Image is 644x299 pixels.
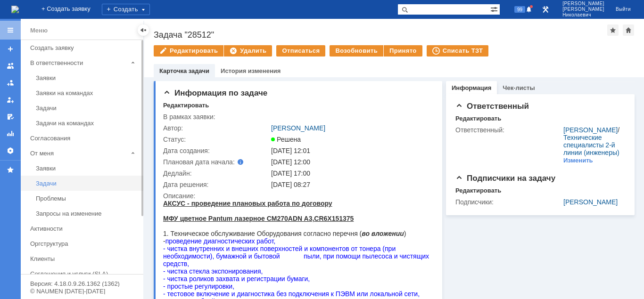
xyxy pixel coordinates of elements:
[540,4,551,15] a: Перейти в интерфейс администратора
[3,92,18,107] a: Мои заявки
[36,105,138,112] div: Задачи
[607,24,619,36] div: Добавить в избранное
[455,198,561,206] div: Подписчики:
[163,170,269,177] div: Дедлайн:
[455,174,555,183] span: Подписчики на задачу
[163,136,269,143] div: Статус:
[3,41,18,57] a: Создать заявку
[30,59,127,66] div: В ответственности
[2,38,112,45] font: проведение диагностических работ,
[30,281,134,287] div: Версия: 4.18.0.9.26.1362 (1362)
[30,240,138,247] div: Оргструктура
[3,143,18,158] a: Настройки
[30,44,138,51] div: Создать заявку
[490,4,500,13] span: Расширенный поиск
[163,158,258,166] div: Плановая дата начала:
[163,192,432,200] div: Описание:
[271,181,430,188] div: [DATE] 08:27
[562,1,604,7] span: [PERSON_NAME]
[3,58,18,73] a: Заявки на командах
[271,124,325,132] a: [PERSON_NAME]
[563,126,621,156] div: /
[563,134,619,156] a: Технические специалисты 2-й линии (инженеры)
[30,288,134,294] div: © NAUMEN [DATE]-[DATE]
[26,267,141,281] a: Соглашения и услуги (SLA)
[32,101,141,115] a: Задачи
[163,181,269,188] div: Дата решения:
[563,126,618,134] a: [PERSON_NAME]
[163,147,269,154] div: Дата создания:
[3,126,18,141] a: Отчеты
[455,115,501,122] div: Редактировать
[30,135,138,142] div: Согласования
[198,30,241,38] strong: во вложении
[154,30,607,40] div: Задача "28512"
[623,24,634,36] div: Сделать домашней страницей
[26,251,141,266] a: Клиенты
[36,180,138,187] div: Задачи
[32,191,141,206] a: Проблемы
[30,255,138,262] div: Клиенты
[32,161,141,176] a: Заявки
[163,113,269,121] div: В рамках заявки:
[271,147,430,154] div: [DATE] 12:01
[3,75,18,90] a: Заявки в моей ответственности
[221,67,281,74] a: История изменения
[148,143,218,151] font: Отчет по работам в 1С
[455,102,529,111] span: Ответственный
[32,206,141,221] a: Запросы на изменение
[26,131,141,145] a: Согласования
[563,157,593,164] div: Изменить
[26,221,141,236] a: Активности
[11,6,19,13] img: logo
[503,84,535,91] a: Чек-листы
[36,74,138,81] div: Заявки
[138,24,149,36] div: Скрыть меню
[562,7,604,12] span: [PERSON_NAME]
[562,12,604,18] span: Николаевич
[32,71,141,85] a: Заявки
[32,176,141,191] a: Задачи
[271,136,301,143] span: Решена
[271,158,430,166] div: [DATE] 12:00
[36,210,138,217] div: Запросы на изменение
[30,150,127,157] div: От меня
[30,270,138,277] div: Соглашения и услуги (SLA)
[163,89,267,97] span: Информация по задаче
[452,84,491,91] a: Информация
[563,198,618,206] a: [PERSON_NAME]
[3,109,18,124] a: Мои согласования
[32,86,141,100] a: Заявки на командах
[32,116,141,130] a: Задачи на командах
[514,6,525,13] span: 99
[271,170,430,177] div: [DATE] 17:00
[11,6,19,13] a: Перейти на домашнюю страницу
[30,225,138,232] div: Активности
[163,124,269,132] div: Автор:
[163,102,209,109] div: Редактировать
[455,126,561,134] div: Ответственный:
[36,89,138,97] div: Заявки на командах
[36,195,138,202] div: Проблемы
[102,4,150,15] div: Создать
[26,236,141,251] a: Оргструктура
[36,165,138,172] div: Заявки
[159,67,209,74] a: Карточка задачи
[36,120,138,127] div: Задачи на командах
[455,187,501,194] div: Редактировать
[26,40,141,55] a: Создать заявку
[30,25,48,36] div: Меню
